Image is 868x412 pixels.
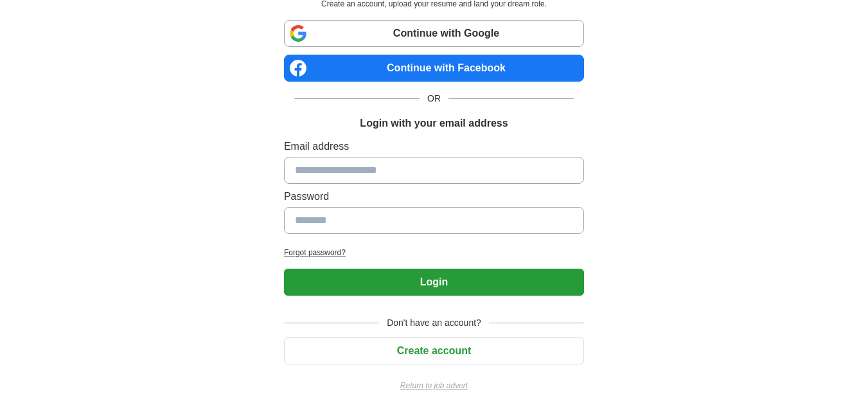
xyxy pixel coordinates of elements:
[420,92,448,105] span: OR
[284,345,584,356] a: Create account
[379,316,489,330] span: Don't have an account?
[284,337,584,364] button: Create account
[284,380,584,391] a: Return to job advert
[284,20,584,47] a: Continue with Google
[360,116,508,131] h1: Login with your email address
[284,269,584,296] button: Login
[284,247,584,258] a: Forgot password?
[284,189,584,204] label: Password
[284,139,584,154] label: Email address
[284,55,584,82] a: Continue with Facebook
